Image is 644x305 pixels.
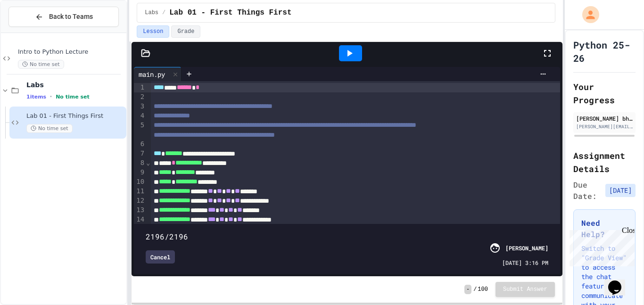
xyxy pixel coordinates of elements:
[573,38,636,65] h1: Python 25-26
[573,80,636,107] h2: Your Progress
[50,93,52,100] span: •
[137,25,169,38] button: Lesson
[505,244,548,252] div: [PERSON_NAME]
[573,149,636,175] h2: Assignment Details
[49,12,93,22] span: Back to Teams
[145,9,158,16] span: Labs
[134,215,146,224] div: 14
[576,114,633,123] div: [PERSON_NAME] bhupanapdu sunkesula
[604,267,635,296] iframe: chat widget
[134,177,146,187] div: 10
[576,123,633,130] div: [PERSON_NAME][EMAIL_ADDRESS][DOMAIN_NAME]
[134,158,146,168] div: 8
[169,7,291,18] span: Lab 01 - First Things First
[18,48,124,56] span: Intro to Python Lecture
[495,282,555,297] button: Submit Answer
[134,102,146,111] div: 3
[134,140,146,149] div: 6
[134,187,146,196] div: 11
[26,81,124,89] span: Labs
[503,286,547,293] span: Submit Answer
[134,206,146,215] div: 13
[134,111,146,121] div: 4
[581,217,627,240] h3: Need Help?
[146,250,175,264] div: Cancel
[146,231,548,242] div: 2196/2196
[134,69,170,79] div: main.py
[4,4,65,60] div: Chat with us now!Close
[566,226,635,266] iframe: chat widget
[8,7,119,27] button: Back to Teams
[473,286,477,293] span: /
[18,60,64,69] span: No time set
[26,112,124,120] span: Lab 01 - First Things First
[134,121,146,140] div: 5
[605,184,636,197] span: [DATE]
[134,83,146,92] div: 1
[573,179,602,202] span: Due Date:
[171,25,200,38] button: Grade
[56,94,90,100] span: No time set
[26,124,73,133] span: No time set
[464,285,471,294] span: -
[134,149,146,158] div: 7
[572,4,602,25] div: My Account
[162,9,165,16] span: /
[134,92,146,102] div: 2
[146,159,150,166] span: Fold line
[134,196,146,206] div: 12
[478,286,488,293] span: 100
[134,67,182,81] div: main.py
[502,258,548,267] span: [DATE] 3:16 PM
[134,168,146,177] div: 9
[26,94,46,100] span: 1 items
